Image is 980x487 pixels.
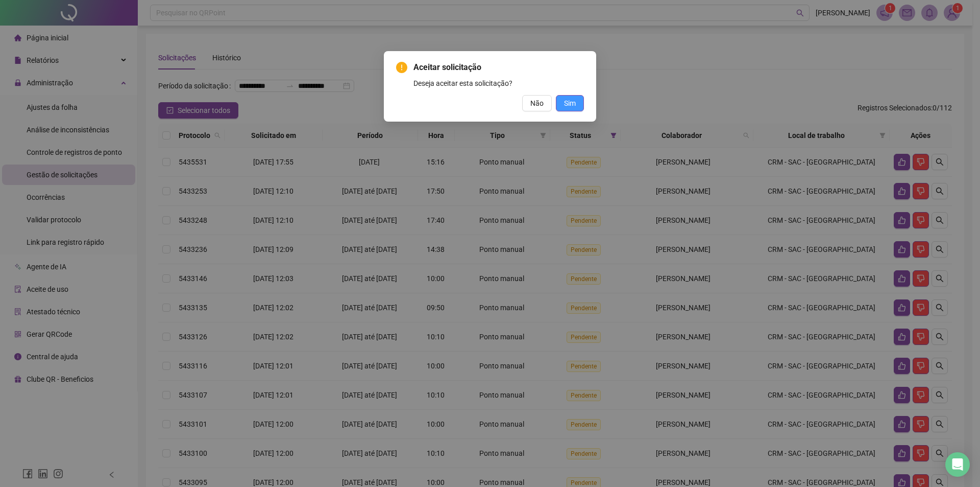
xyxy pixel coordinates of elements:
[413,78,584,89] div: Deseja aceitar esta solicitação?
[530,98,544,109] span: Não
[945,452,970,477] div: Open Intercom Messenger
[396,62,407,73] span: exclamation-circle
[564,98,576,109] span: Sim
[413,61,584,74] span: Aceitar solicitação
[556,95,584,111] button: Sim
[522,95,552,111] button: Não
